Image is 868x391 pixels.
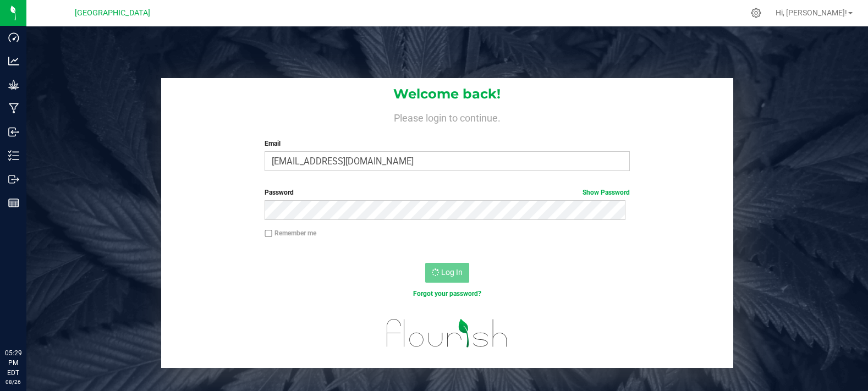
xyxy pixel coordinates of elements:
[265,139,629,148] label: Email
[8,197,19,208] inline-svg: Reports
[376,310,519,356] img: flourish_logo.svg
[5,378,21,386] p: 08/26
[5,348,21,378] p: 05:29 PM EDT
[583,189,630,196] a: Show Password
[8,126,19,137] inline-svg: Inbound
[413,290,481,298] a: Forgot your password?
[8,32,19,43] inline-svg: Dashboard
[161,87,733,101] h1: Welcome back!
[8,56,19,67] inline-svg: Analytics
[8,174,19,185] inline-svg: Outbound
[265,228,316,238] label: Remember me
[8,79,19,90] inline-svg: Grow
[265,189,294,196] span: Password
[776,8,847,17] span: Hi, [PERSON_NAME]!
[425,263,469,283] button: Log In
[161,110,733,123] h4: Please login to continue.
[8,103,19,114] inline-svg: Manufacturing
[75,8,150,18] span: [GEOGRAPHIC_DATA]
[749,8,763,18] div: Manage settings
[441,268,463,277] span: Log In
[8,150,19,161] inline-svg: Inventory
[265,230,272,238] input: Remember me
